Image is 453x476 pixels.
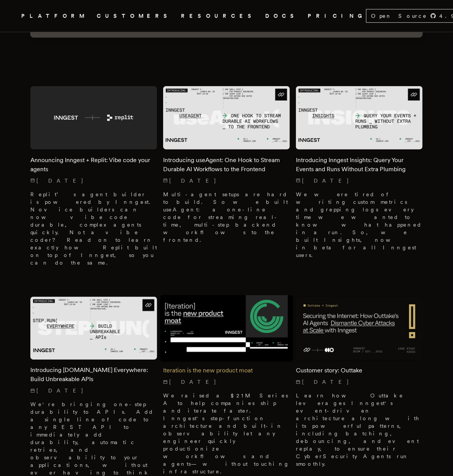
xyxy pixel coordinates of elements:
a: CUSTOMERS [97,11,172,21]
h2: Introducing [DOMAIN_NAME] Everywhere: Build Unbreakable APIs [30,366,157,384]
a: DOCS [265,11,299,21]
p: [DATE] [296,177,423,184]
a: Featured image for Iteration is the new product moat blog postIteration is the new product moat[D... [163,297,290,476]
p: We raised a $21M Series A to help companies ship and iterate faster. Inngest's step-function arch... [163,392,290,476]
a: Featured image for Customer story: Outtake blog postCustomer story: Outtake[DATE] Learn how Outta... [296,297,423,468]
p: [DATE] [30,177,157,184]
h2: Announcing Inngest + Replit: Vibe code your agents [30,156,157,174]
a: Featured image for Introducing useAgent: One Hook to Stream Durable AI Workflows to the Frontend ... [163,86,290,244]
button: RESOURCES [181,11,256,21]
img: Featured image for Iteration is the new product moat blog post [160,295,293,361]
p: [DATE] [296,378,423,386]
img: Featured image for Customer story: Outtake blog post [296,297,423,360]
span: Open Source [371,12,427,20]
img: Featured image for Introducing Step.Run Everywhere: Build Unbreakable APIs blog post [30,297,157,360]
p: Multi-agent setups are hard to build. So we built useAgent: a one-line code for streaming real-ti... [163,191,290,244]
p: We were tired of writing custom metrics and grepping logs every time we wanted to know what happe... [296,191,423,259]
p: [DATE] [30,387,157,395]
h2: Introducing Inngest Insights: Query Your Events and Runs Without Extra Plumbing [296,156,423,174]
button: PLATFORM [21,11,88,21]
a: Featured image for Introducing Inngest Insights: Query Your Events and Runs Without Extra Plumbin... [296,86,423,259]
h2: Introducing useAgent: One Hook to Stream Durable AI Workflows to the Frontend [163,156,290,174]
p: [DATE] [163,378,290,386]
img: Featured image for Announcing Inngest + Replit: Vibe code your agents blog post [30,86,157,150]
p: [DATE] [163,177,290,184]
a: PRICING [308,11,366,21]
img: Featured image for Introducing useAgent: One Hook to Stream Durable AI Workflows to the Frontend ... [163,86,290,150]
p: Replit’s agent builder is powered by Inngest. Novice builders can now vibe code durable, complex ... [30,191,157,266]
p: Learn how Outtake leverages Inngest's event-driven architecture along with its powerful patterns,... [296,392,423,468]
h2: Customer story: Outtake [296,366,423,375]
a: Featured image for Announcing Inngest + Replit: Vibe code your agents blog postAnnouncing Inngest... [30,86,157,266]
h2: Iteration is the new product moat [163,366,290,375]
img: Featured image for Introducing Inngest Insights: Query Your Events and Runs Without Extra Plumbin... [296,86,423,150]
